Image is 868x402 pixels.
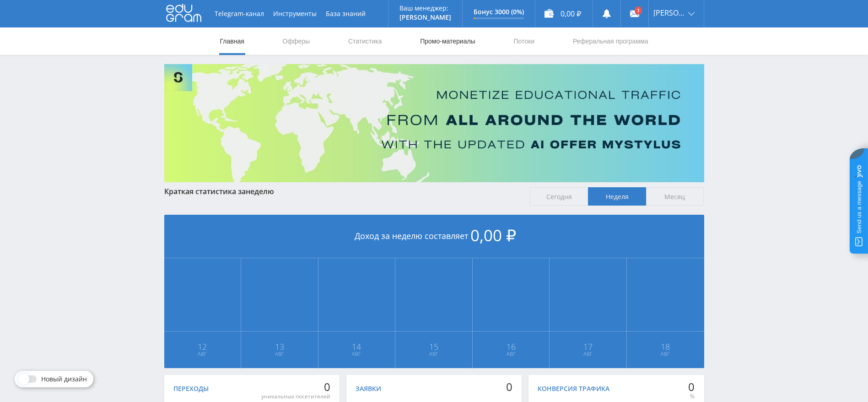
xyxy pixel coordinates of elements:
[164,215,704,258] div: Доход за неделю составляет
[474,8,524,16] p: Бонус 3000 (0%)
[473,350,549,358] span: Авг
[646,187,704,206] span: Месяц
[165,350,241,358] span: Авг
[512,27,535,55] a: Потоки
[530,187,588,206] span: Сегодня
[282,27,311,55] a: Офферы
[572,27,649,55] a: Реферальная программа
[347,27,383,55] a: Статистика
[219,27,245,55] a: Главная
[173,385,209,392] div: Переходы
[41,375,87,383] span: Новый дизайн
[473,343,549,350] span: 16
[319,343,395,350] span: 14
[550,343,626,350] span: 17
[261,380,330,393] div: 0
[538,385,609,392] div: Конверсия трафика
[506,380,512,393] div: 0
[688,380,695,393] div: 0
[688,393,695,400] div: %
[627,343,704,350] span: 18
[242,343,318,350] span: 13
[470,224,516,246] span: 0,00 ₽
[242,350,318,358] span: Авг
[246,186,274,196] span: неделю
[165,343,241,350] span: 12
[319,350,395,358] span: Авг
[261,393,330,400] div: уникальных посетителей
[356,385,381,392] div: Заявки
[399,5,451,12] p: Ваш менеджер:
[419,27,476,55] a: Промо-материалы
[627,350,704,358] span: Авг
[164,187,521,196] div: Краткая статистика за
[396,350,472,358] span: Авг
[399,14,451,21] p: [PERSON_NAME]
[396,343,472,350] span: 15
[550,350,626,358] span: Авг
[653,9,685,16] span: [PERSON_NAME]
[588,187,646,206] span: Неделя
[164,64,704,182] img: Banner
